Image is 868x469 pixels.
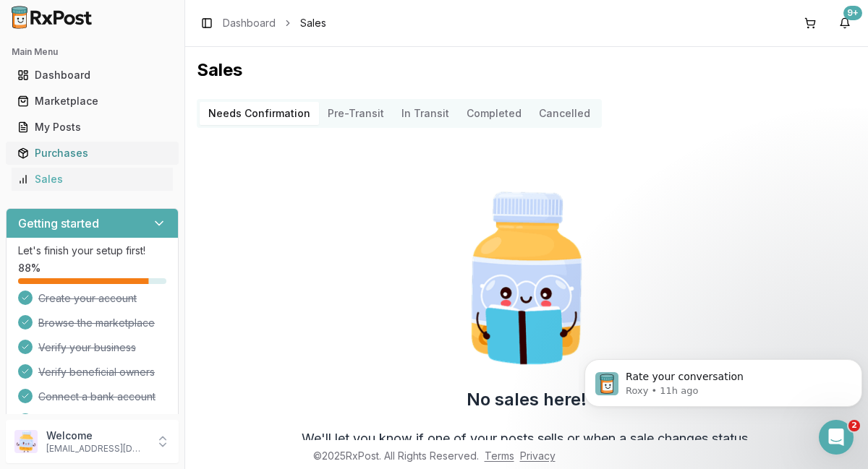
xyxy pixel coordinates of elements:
[300,16,326,30] span: Sales
[6,116,179,139] button: My Posts
[6,142,179,165] button: Purchases
[38,316,155,330] span: Browse the marketplace
[18,215,99,232] h3: Getting started
[12,62,173,88] a: Dashboard
[46,429,147,443] p: Welcome
[200,102,319,125] button: Needs Confirmation
[12,46,173,58] h2: Main Menu
[579,329,868,430] iframe: Intercom notifications message
[17,172,167,186] div: Sales
[520,449,556,462] a: Privacy
[38,365,155,379] span: Verify beneficial owners
[6,64,179,87] button: Dashboard
[530,102,599,125] button: Cancelled
[197,59,856,82] h1: Sales
[12,114,173,140] a: My Posts
[848,420,860,431] span: 2
[302,429,752,449] div: We'll let you know if one of your posts sells or when a sale changes status.
[819,420,854,455] iframe: Intercom live chat
[17,146,167,160] div: Purchases
[223,16,276,30] a: Dashboard
[14,430,38,453] img: User avatar
[17,68,167,82] div: Dashboard
[12,140,173,166] a: Purchases
[6,6,98,29] img: RxPost Logo
[38,340,136,355] span: Verify your business
[223,16,326,30] nav: breadcrumb
[458,102,530,125] button: Completed
[12,88,173,114] a: Marketplace
[18,244,166,258] p: Let's finish your setup first!
[393,102,458,125] button: In Transit
[833,12,856,35] button: 9+
[38,291,137,306] span: Create your account
[467,388,587,411] h2: No sales here!
[843,6,862,20] div: 9+
[434,186,619,371] img: Smart Pill Bottle
[18,261,41,275] span: 88 %
[38,390,156,404] span: Connect a bank account
[12,166,173,192] a: Sales
[17,120,167,134] div: My Posts
[319,102,393,125] button: Pre-Transit
[485,449,514,462] a: Terms
[46,443,147,455] p: [EMAIL_ADDRESS][DOMAIN_NAME]
[6,90,179,113] button: Marketplace
[17,94,167,108] div: Marketplace
[6,168,179,191] button: Sales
